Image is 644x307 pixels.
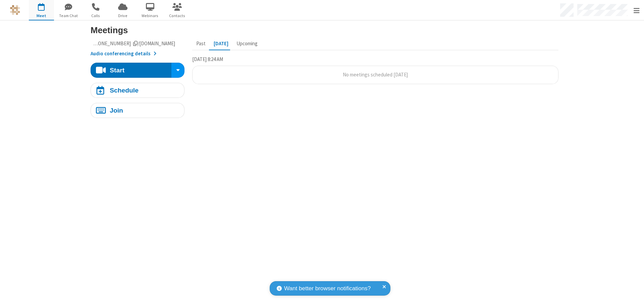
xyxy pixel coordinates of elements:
[284,284,371,293] span: Want better browser notifications?
[29,13,54,19] span: Meet
[171,63,184,78] button: Start conference options
[165,13,190,19] span: Contacts
[210,38,232,50] button: [DATE]
[91,40,184,58] section: Account details
[91,40,175,48] button: Copy my meeting room linkCopy my meeting room link
[110,87,139,94] div: Schedule
[91,83,184,98] button: Schedule
[343,71,408,78] span: No meetings scheduled [DATE]
[627,290,639,302] iframe: Chat
[83,13,108,19] span: Calls
[56,13,81,19] span: Team Chat
[110,107,123,114] div: Join
[192,56,223,62] span: [DATE] 8:24 AM
[192,55,559,89] section: Today's Meetings
[232,38,262,50] button: Upcoming
[91,103,184,118] button: Join
[91,25,558,35] h3: Meetings
[10,5,20,15] img: QA Selenium DO NOT DELETE OR CHANGE
[110,13,136,19] span: Drive
[138,13,163,19] span: Webinars
[91,50,156,58] button: Audio conferencing details
[192,38,210,50] button: Past
[70,40,175,47] span: Copy my meeting room link
[110,67,124,73] div: Start
[91,63,172,78] button: Start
